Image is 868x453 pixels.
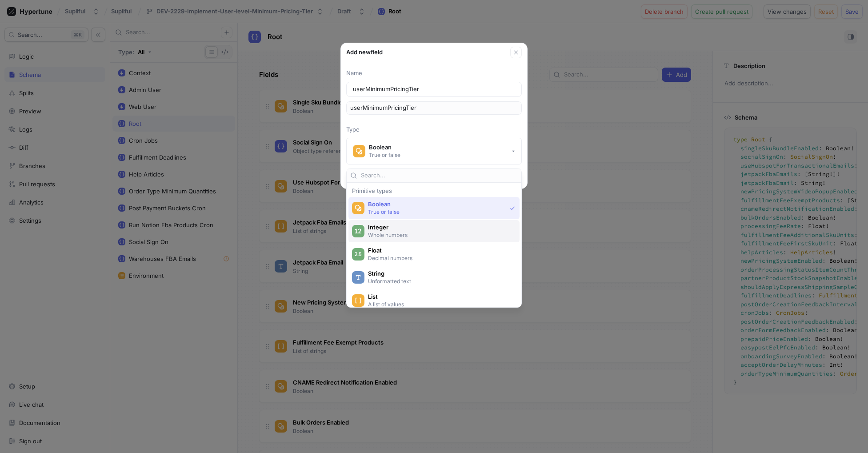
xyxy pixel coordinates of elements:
[368,301,510,308] p: A list of values
[368,208,506,216] p: True or false
[346,69,522,78] p: Name
[368,293,512,301] span: List
[361,171,518,180] input: Search...
[353,85,515,94] input: Enter a name for this field
[368,277,510,285] p: Unformatted text
[346,125,522,134] p: Type
[346,48,383,57] p: Add new field
[368,224,512,231] span: Integer
[369,144,400,151] div: Boolean
[368,254,510,262] p: Decimal numbers
[368,200,506,208] span: Boolean
[346,138,522,164] button: BooleanTrue or false
[368,231,510,239] p: Whole numbers
[368,247,512,254] span: Float
[368,270,512,277] span: String
[369,151,400,159] div: True or false
[348,188,520,193] div: Primitive types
